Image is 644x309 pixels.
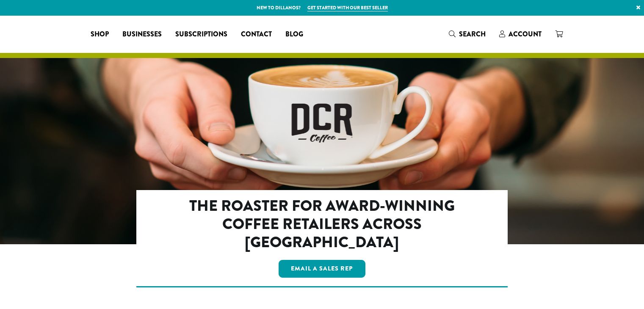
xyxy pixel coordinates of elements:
span: Businesses [122,29,162,40]
a: Email a Sales Rep [279,260,366,278]
a: Shop [84,28,116,41]
a: Search [442,27,492,41]
span: Subscriptions [175,29,227,40]
span: Search [459,29,486,39]
span: Contact [241,29,272,40]
span: Shop [91,29,109,40]
a: Get started with our best seller [307,4,388,11]
h2: The Roaster for Award-Winning Coffee Retailers Across [GEOGRAPHIC_DATA] [173,197,471,252]
span: Account [509,29,542,39]
span: Blog [285,29,303,40]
